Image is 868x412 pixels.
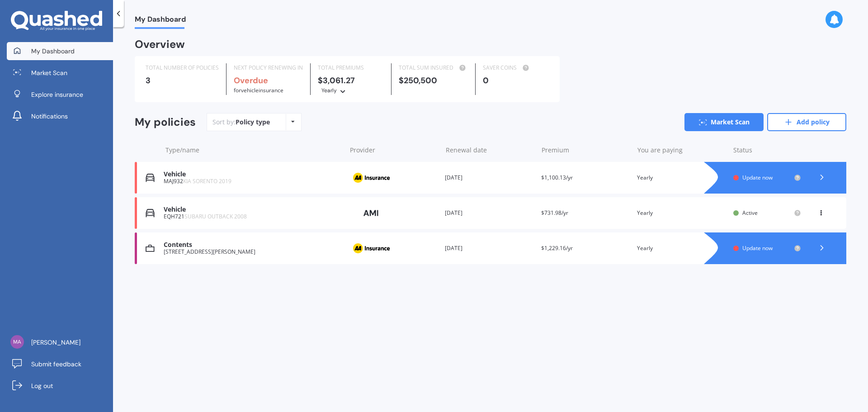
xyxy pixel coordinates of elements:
b: Overdue [234,75,268,86]
img: Vehicle [146,208,155,218]
span: My Dashboard [31,47,75,56]
span: $1,100.13/yr [541,174,573,181]
span: $1,229.16/yr [541,244,573,252]
div: MAJ932 [164,178,341,185]
a: Add policy [767,113,846,131]
span: Update now [742,244,773,252]
div: Provider [350,146,439,155]
div: My policies [135,116,196,129]
span: [PERSON_NAME] [31,338,80,347]
a: Notifications [7,107,113,125]
div: TOTAL PREMIUMS [318,63,384,72]
img: AMI [349,204,394,222]
img: AA [349,240,394,257]
span: Market Scan [31,68,67,77]
img: AA [349,169,394,186]
div: [DATE] [445,173,534,182]
span: $731.98/yr [541,209,568,217]
span: My Dashboard [135,15,186,27]
span: for Vehicle insurance [234,86,283,94]
span: Submit feedback [31,360,81,369]
div: NEXT POLICY RENEWING IN [234,63,303,72]
span: KIA SORENTO 2019 [183,177,231,185]
div: EQH721 [164,213,341,220]
div: Yearly [321,86,337,95]
div: Policy type [236,118,270,127]
span: Active [742,209,758,217]
div: 3 [146,76,219,85]
img: 3b2f0af85b320d7ca3b736c694305acc [10,335,24,349]
div: $250,500 [399,76,468,85]
div: Yearly [637,173,726,182]
div: TOTAL SUM INSURED [399,63,468,72]
div: Contents [164,241,341,249]
div: [DATE] [445,208,534,218]
div: $3,061.27 [318,76,384,95]
div: Vehicle [164,170,341,178]
div: TOTAL NUMBER OF POLICIES [146,63,219,72]
div: Yearly [637,208,726,218]
a: Explore insurance [7,85,113,104]
span: SUBARU OUTBACK 2008 [184,213,247,220]
div: Renewal date [446,146,534,155]
div: Premium [542,146,630,155]
div: [DATE] [445,244,534,253]
div: Sort by: [212,118,270,127]
div: Status [733,146,801,155]
a: Market Scan [7,64,113,82]
div: Yearly [637,244,726,253]
a: Submit feedback [7,355,113,373]
span: Update now [742,174,773,181]
div: 0 [483,76,549,85]
img: Vehicle [146,173,155,182]
span: Notifications [31,112,68,121]
img: Contents [146,244,155,253]
span: Explore insurance [31,90,83,99]
a: Market Scan [684,113,764,131]
span: Log out [31,381,53,390]
div: Overview [135,40,185,49]
div: [STREET_ADDRESS][PERSON_NAME] [164,249,341,255]
div: You are paying [637,146,726,155]
div: Type/name [165,146,343,155]
div: Vehicle [164,206,341,213]
a: [PERSON_NAME] [7,333,113,351]
a: My Dashboard [7,42,113,60]
div: SAVER COINS [483,63,549,72]
a: Log out [7,377,113,395]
